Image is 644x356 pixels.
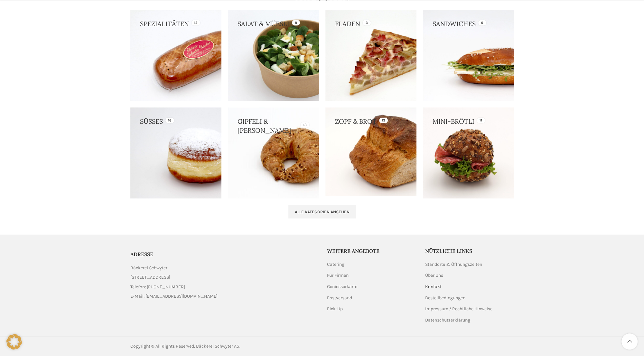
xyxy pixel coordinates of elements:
a: Postversand [327,295,353,301]
h5: Weitere Angebote [327,247,416,255]
a: Geniesserkarte [327,284,358,290]
a: Pick-Up [327,306,343,312]
a: Kontakt [425,284,442,290]
a: List item link [130,284,317,291]
a: Scroll to top button [621,333,638,350]
span: [STREET_ADDRESS] [130,274,170,281]
a: Für Firmen [327,272,349,279]
div: Copyright © All Rights Reserved. Bäckerei Schwyter AG. [130,343,319,350]
a: Alle Kategorien ansehen [288,205,356,218]
a: Catering [327,261,345,268]
span: ADRESSE [130,251,153,257]
span: Alle Kategorien ansehen [295,209,350,215]
span: Bäckerei Schwyter [130,265,167,272]
a: List item link [130,293,317,300]
a: Datenschutzerklärung [425,317,471,323]
a: Über Uns [425,272,444,279]
a: Bestellbedingungen [425,295,466,301]
h5: Nützliche Links [425,247,514,255]
a: Impressum / Rechtliche Hinweise [425,306,493,312]
a: Standorte & Öffnungszeiten [425,261,483,268]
